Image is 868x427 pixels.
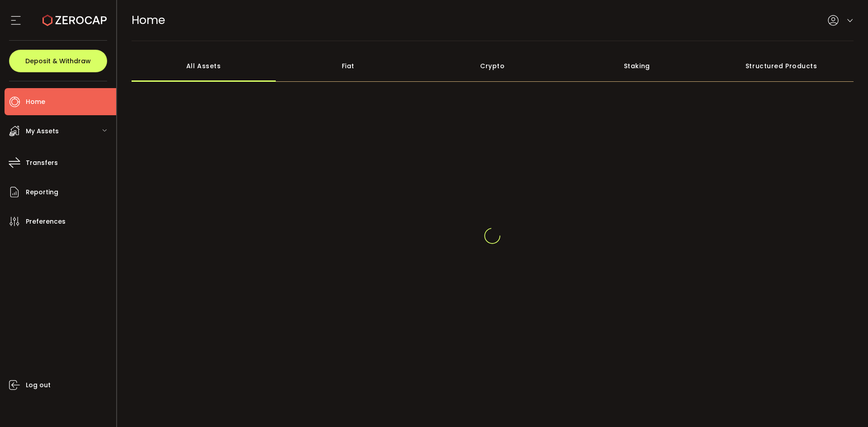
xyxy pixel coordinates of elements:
span: Preferences [26,215,66,228]
div: Crypto [420,50,565,82]
span: Home [132,12,165,28]
button: Deposit & Withdraw [9,50,107,72]
span: My Assets [26,125,59,138]
div: Fiat [276,50,420,82]
span: Reporting [26,186,58,199]
span: Transfers [26,156,58,169]
span: Deposit & Withdraw [25,58,91,64]
div: Staking [565,50,709,82]
span: Home [26,95,45,108]
span: Log out [26,379,51,392]
div: All Assets [132,50,276,82]
div: Structured Products [709,50,854,82]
